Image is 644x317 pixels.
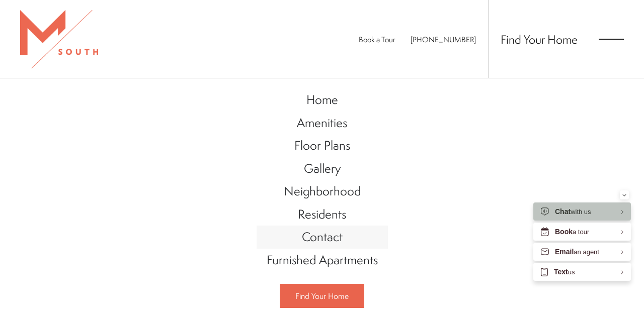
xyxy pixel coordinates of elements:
[298,205,346,223] span: Residents
[284,182,361,199] span: Neighborhood
[280,284,364,308] a: Find Your Home
[411,34,476,45] span: [PHONE_NUMBER]
[257,249,388,272] a: Go to Furnished Apartments (opens in a new tab)
[302,228,343,245] span: Contact
[294,137,350,154] span: Floor Plans
[267,251,378,268] span: Furnished Apartments
[257,112,388,135] a: Go to Amenities
[295,290,349,301] span: Find Your Home
[257,134,388,157] a: Go to Floor Plans
[257,88,388,112] a: Go to Home
[304,160,341,177] span: Gallery
[306,91,338,108] span: Home
[257,180,388,203] a: Go to Neighborhood
[411,34,476,45] a: Call Us at 813-570-8014
[359,34,395,45] a: Book a Tour
[257,226,388,249] a: Go to Contact
[501,31,578,47] a: Find Your Home
[20,10,98,68] img: MSouth
[599,35,624,44] button: Open Menu
[297,114,347,131] span: Amenities
[257,203,388,226] a: Go to Residents
[257,157,388,180] a: Go to Gallery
